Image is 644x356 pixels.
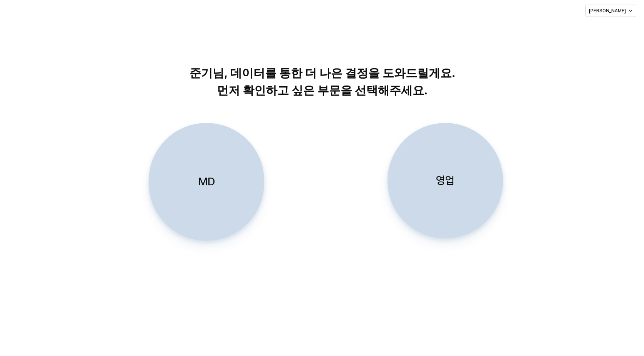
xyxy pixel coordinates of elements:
button: [PERSON_NAME] [585,5,636,17]
p: 영업 [436,173,454,188]
button: MD [149,123,264,241]
p: [PERSON_NAME] [589,8,626,14]
button: 영업 [387,123,503,238]
p: 준기님, 데이터를 통한 더 나은 결정을 도와드릴게요. 먼저 확인하고 싶은 부문을 선택해주세요. [126,64,519,99]
p: MD [198,175,215,189]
